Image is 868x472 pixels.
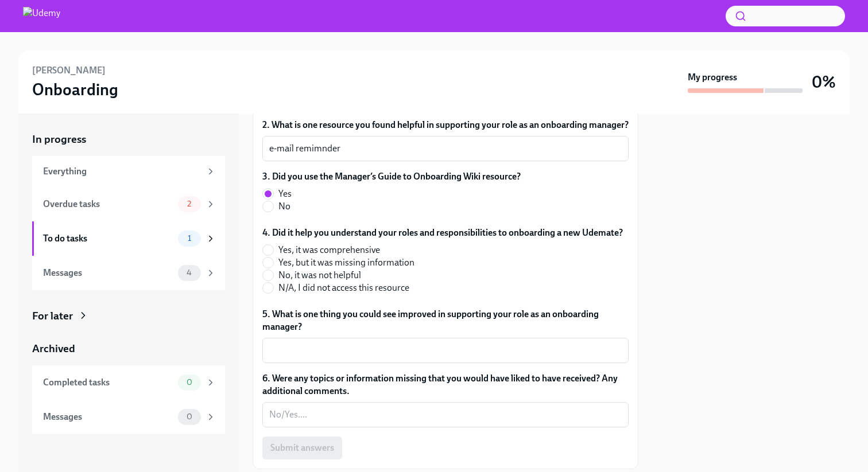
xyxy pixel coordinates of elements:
[180,412,199,421] span: 0
[32,365,225,400] a: Completed tasks0
[32,309,225,323] a: For later
[278,282,409,294] span: N/A, I did not access this resource
[262,372,629,397] label: 6. Were any topics or information missing that you would have liked to have received? Any additio...
[262,119,629,131] label: 2. What is one resource you found helpful in supporting your role as an onboarding manager?
[262,227,623,239] label: 4. Did it help you understand your roles and responsibilities to onboarding a new Udemate?
[23,7,60,25] img: Udemy
[32,341,225,356] a: Archived
[812,72,836,92] h3: 0%
[278,256,414,269] span: Yes, but it was missing information
[32,221,225,256] a: To do tasks1
[180,200,198,208] span: 2
[43,376,173,389] div: Completed tasks
[180,268,199,277] span: 4
[43,165,201,178] div: Everything
[262,170,521,183] label: 3. Did you use the Manager’s Guide to Onboarding Wiki resource?
[278,269,361,282] span: No, it was not helpful
[32,400,225,434] a: Messages0
[278,200,290,213] span: No
[181,234,198,243] span: 1
[180,378,199,387] span: 0
[43,198,173,210] div: Overdue tasks
[269,142,622,155] textarea: e-mail remimnder
[32,187,225,221] a: Overdue tasks2
[32,156,225,187] a: Everything
[43,411,173,423] div: Messages
[32,64,106,77] h6: [PERSON_NAME]
[32,79,118,100] h3: Onboarding
[32,256,225,290] a: Messages4
[43,267,173,279] div: Messages
[688,71,737,84] strong: My progress
[278,244,380,256] span: Yes, it was comprehensive
[262,308,629,333] label: 5. What is one thing you could see improved in supporting your role as an onboarding manager?
[32,132,225,147] a: In progress
[43,232,173,245] div: To do tasks
[278,188,292,200] span: Yes
[32,309,73,323] div: For later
